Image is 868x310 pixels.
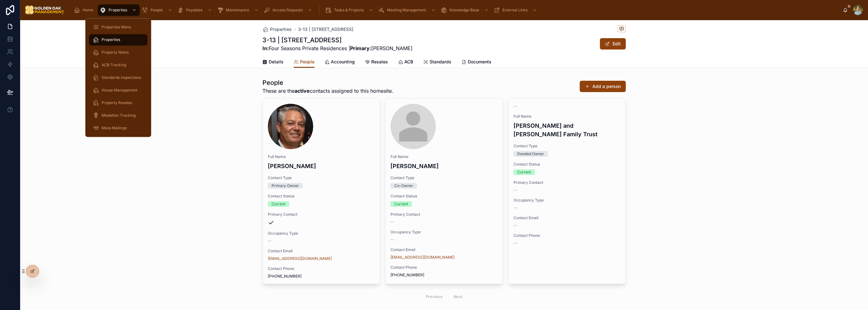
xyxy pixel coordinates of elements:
[513,121,620,138] h4: [PERSON_NAME] and [PERSON_NAME] Family Trust
[89,59,147,71] a: ACB Tracking
[513,104,517,109] span: --
[387,8,426,13] span: Meeting Management
[262,26,292,32] a: Properties
[102,126,127,131] span: Mass Mailings
[600,38,626,50] button: Edit
[449,8,479,13] span: Knowledge Base
[272,201,285,207] div: Current
[513,114,620,119] span: Full Name
[102,75,141,80] span: Standards Inspections
[502,8,528,13] span: External Links
[300,59,314,65] span: People
[150,8,163,13] span: People
[385,98,503,284] a: Full Name[PERSON_NAME]Contact TypeCo-OwnerContact StatusCurrentPrimary Contact--Occupancy Type--C...
[268,175,375,180] span: Contact Type
[273,8,303,13] span: Access Requests
[390,247,497,252] span: Contact Email
[513,198,620,203] span: Occupancy Type
[350,45,371,51] strong: Primary:
[513,180,620,185] span: Primary Contact
[102,88,138,93] span: House Management
[268,238,272,243] span: --
[89,110,147,121] a: Medallion Tracking
[269,59,284,65] span: Details
[294,56,314,68] a: People
[102,113,136,118] span: Medallion Tracking
[430,59,451,65] span: Standards
[108,8,127,13] span: Properties
[390,154,497,159] span: Full Name
[186,8,202,13] span: Payables
[492,4,540,16] a: External Links
[365,56,388,69] a: Resales
[89,122,147,134] a: Mass Mailings
[272,183,299,189] div: Primary Owner
[439,4,492,16] a: Knowledge Base
[268,194,375,199] span: Contact Status
[262,56,284,69] a: Details
[390,219,394,225] span: --
[262,87,393,95] span: These are the contacts assigned to this homesite.
[102,100,132,105] span: Property Resales
[270,26,292,32] span: Properties
[468,59,491,65] span: Documents
[513,241,517,246] span: --
[323,4,376,16] a: Tasks & Projects
[513,215,620,220] span: Contact Email
[508,98,626,284] a: --Full Name[PERSON_NAME] and [PERSON_NAME] Family TrustContact TypeDeeded OwnerContact StatusCurr...
[83,8,93,13] span: Home
[175,4,215,16] a: Payables
[25,5,64,15] img: App logo
[394,201,408,207] div: Current
[102,37,120,42] span: Properties
[262,44,413,52] span: Four Seasons Private Residences | [PERSON_NAME]
[295,88,310,94] strong: active
[268,154,375,159] span: Full Name
[461,56,491,69] a: Documents
[89,85,147,96] a: House Management
[268,249,375,254] span: Contact Email
[390,175,497,180] span: Contact Type
[517,169,531,175] div: Current
[513,143,620,149] span: Contact Type
[89,72,147,83] a: Standards Inspections
[390,230,497,235] span: Occupancy Type
[513,223,517,228] span: --
[69,3,843,17] div: scrollable content
[390,237,394,242] span: --
[398,56,413,69] a: ACB
[262,4,315,16] a: Access Requests
[390,255,455,260] a: [EMAIL_ADDRESS][DOMAIN_NAME]
[98,4,140,16] a: Properties
[513,233,620,238] span: Contact Phone
[89,97,147,108] a: Property Resales
[390,272,497,278] span: [PHONE_NUMBER]
[268,162,375,170] h4: [PERSON_NAME]
[298,26,353,32] a: 3-13 | [STREET_ADDRESS]
[404,59,413,65] span: ACB
[513,205,517,210] span: --
[102,50,129,55] span: Property Notes
[89,21,147,33] a: Properties Menu
[580,81,626,92] button: Add a person
[262,78,393,87] h1: People
[215,4,262,16] a: Maintenance
[268,274,375,279] span: [PHONE_NUMBER]
[268,256,332,261] a: [EMAIL_ADDRESS][DOMAIN_NAME]
[371,59,388,65] span: Resales
[102,62,126,67] span: ACB Tracking
[268,231,375,236] span: Occupancy Type
[390,162,497,170] h4: [PERSON_NAME]
[334,8,364,13] span: Tasks & Projects
[423,56,451,69] a: Standards
[390,194,497,199] span: Contact Status
[268,212,375,217] span: Primary Contact
[102,25,131,30] span: Properties Menu
[331,59,355,65] span: Accounting
[268,266,375,271] span: Contact Phone
[89,47,147,58] a: Property Notes
[390,212,497,217] span: Primary Contact
[325,56,355,69] a: Accounting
